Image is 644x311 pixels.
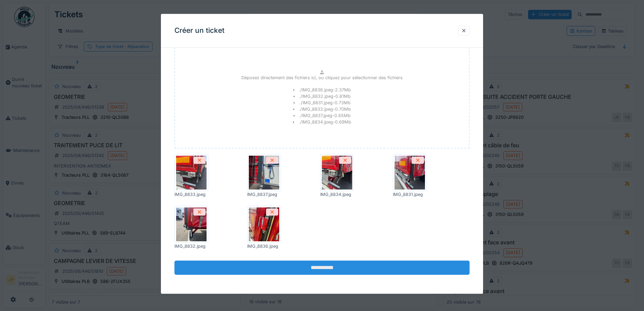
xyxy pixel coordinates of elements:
li: ./IMG_8832.jpeg - 0.81 Mb [293,93,351,99]
div: IMG_8831.jpeg [393,191,427,198]
h3: Créer un ticket [174,26,224,35]
img: jsf220xr8edrfuw1t252ufhd92fr [176,156,207,190]
div: IMG_8833.jpeg [174,191,208,198]
img: 7lt3g7lp4pnmn0knxgjwmprdnwa1 [395,156,425,190]
li: ./IMG_8834.jpeg - 0.69 Mb [293,119,351,126]
img: u51lzxltzivyx1whdhxlftw35prc [249,156,279,190]
div: IMG_8832.jpeg [174,243,208,250]
img: ny2bgpy4tkwbnmjef7se7dsf5qwk [249,208,279,242]
div: IMG_8834.jpeg [320,191,354,198]
li: ./IMG_8833.jpeg - 0.70 Mb [293,106,351,112]
p: Déposez directement des fichiers ici, ou cliquez pour sélectionner des fichiers [241,75,403,81]
li: ./IMG_8837.jpeg - 0.65 Mb [293,113,351,119]
div: IMG_8837.jpeg [247,191,281,198]
li: ./IMG_8836.jpeg - 2.37 Mb [293,87,351,93]
img: 2hh9pyzn5jhu6htxodyk9bl6sx7y [322,156,352,190]
img: iwkw3tu8xp2zh6jn4270wnid3hz9 [176,208,207,242]
li: ./IMG_8831.jpeg - 0.73 Mb [293,99,351,106]
div: IMG_8836.jpeg [247,243,281,250]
